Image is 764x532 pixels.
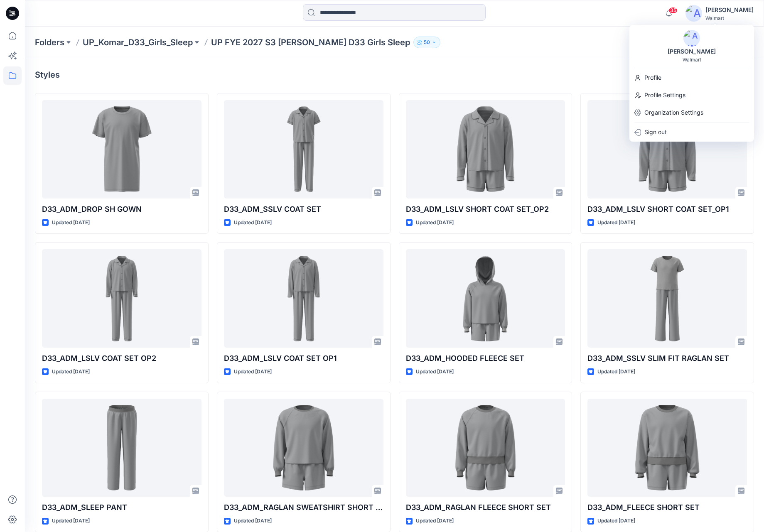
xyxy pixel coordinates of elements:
a: D33_ADM_FLEECE SHORT SET [587,399,747,497]
a: D33_ADM_SLEEP PANT [42,399,201,497]
span: 35 [668,7,678,14]
p: D33_ADM_LSLV SHORT COAT SET_OP1 [587,203,747,215]
p: D33_ADM_RAGLAN SWEATSHIRT SHORT SET [224,502,383,513]
a: Folders [35,37,64,48]
p: Updated [DATE] [597,517,635,525]
p: Updated [DATE] [234,517,272,525]
p: D33_ADM_FLEECE SHORT SET [587,502,747,513]
a: Profile Settings [629,87,754,103]
a: Organization Settings [629,105,754,120]
p: Updated [DATE] [52,517,90,525]
p: D33_ADM_RAGLAN FLEECE SHORT SET [406,502,565,513]
a: D33_ADM_SSLV COAT SET [224,100,383,199]
p: Profile [644,70,661,86]
p: Profile Settings [644,87,685,103]
a: D33_ADM_HOODED FLEECE SET [406,249,565,348]
p: Updated [DATE] [234,218,272,227]
p: Updated [DATE] [597,218,635,227]
p: Updated [DATE] [416,218,454,227]
p: D33_ADM_SLEEP PANT [42,502,201,513]
a: D33_ADM_LSLV SHORT COAT SET_OP1 [587,100,747,199]
p: Sign out [644,124,667,140]
p: Updated [DATE] [416,368,454,376]
div: [PERSON_NAME] [705,5,754,15]
p: D33_ADM_SSLV COAT SET [224,203,383,215]
p: Updated [DATE] [52,368,90,376]
p: D33_ADM_HOODED FLEECE SET [406,353,565,364]
img: avatar [683,30,700,47]
a: D33_ADM_LSLV COAT SET OP1 [224,249,383,348]
p: D33_ADM_SSLV SLIM FIT RAGLAN SET [587,353,747,364]
a: D33_ADM_LSLV SHORT COAT SET_OP2 [406,100,565,199]
a: UP_Komar_D33_Girls_Sleep [83,37,193,48]
div: Walmart [705,15,754,21]
a: Profile [629,70,754,86]
p: UP FYE 2027 S3 [PERSON_NAME] D33 Girls Sleep [211,37,410,48]
p: D33_ADM_LSLV COAT SET OP1 [224,353,383,364]
p: Updated [DATE] [416,517,454,525]
p: 50 [424,38,430,47]
p: Organization Settings [644,105,703,120]
div: [PERSON_NAME] [663,47,721,56]
a: D33_ADM_SSLV SLIM FIT RAGLAN SET [587,249,747,348]
button: 50 [413,37,440,48]
a: D33_ADM_RAGLAN FLEECE SHORT SET [406,399,565,497]
a: D33_ADM_RAGLAN SWEATSHIRT SHORT SET [224,399,383,497]
img: avatar [685,5,702,22]
p: Updated [DATE] [234,368,272,376]
p: Updated [DATE] [597,368,635,376]
a: D33_ADM_DROP SH GOWN [42,100,201,199]
p: D33_ADM_LSLV SHORT COAT SET_OP2 [406,203,565,215]
p: Updated [DATE] [52,218,90,227]
p: D33_ADM_DROP SH GOWN [42,203,201,215]
p: D33_ADM_LSLV COAT SET OP2 [42,353,201,364]
div: Walmart [683,56,701,63]
h4: Styles [35,70,60,80]
a: D33_ADM_LSLV COAT SET OP2 [42,249,201,348]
